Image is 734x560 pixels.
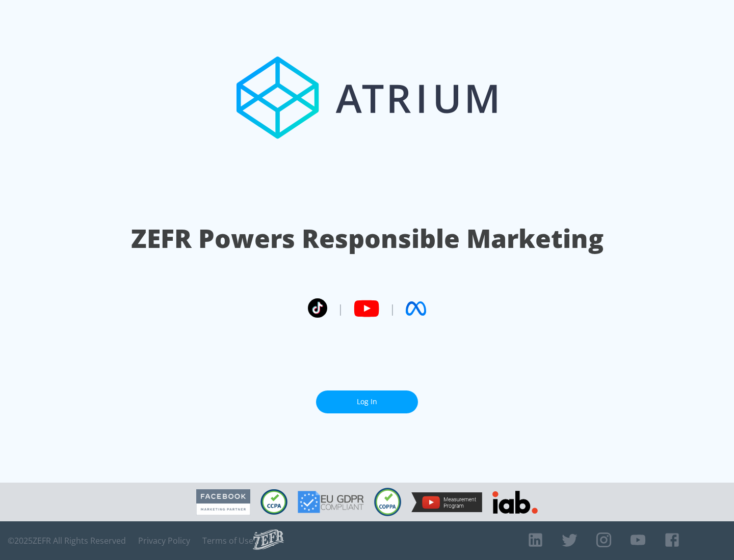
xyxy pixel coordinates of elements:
span: © 2025 ZEFR All Rights Reserved [8,536,126,546]
h1: ZEFR Powers Responsible Marketing [131,221,604,256]
img: Facebook Marketing Partner [196,489,250,515]
a: Terms of Use [202,536,253,546]
img: COPPA Compliant [374,488,401,516]
img: GDPR Compliant [298,491,364,513]
span: | [337,301,344,316]
img: CCPA Compliant [260,489,287,515]
span: | [389,301,396,316]
img: IAB [492,491,538,514]
a: Privacy Policy [138,536,190,546]
img: YouTube Measurement Program [411,492,482,512]
a: Log In [316,390,418,413]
